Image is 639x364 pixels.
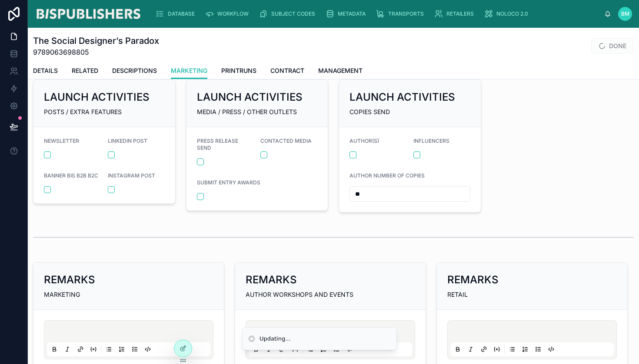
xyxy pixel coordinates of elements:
[246,291,353,298] span: AUTHOR WORKSHOPS AND EVENTS
[33,35,159,47] h1: The Social Designer’s Paradox
[349,108,390,115] span: COPIES SEND
[270,66,304,75] span: CONTRACT
[260,334,291,343] div: Updating...
[44,90,150,104] h2: LAUNCH ACTIVITIES
[108,138,147,144] span: LINKEDIN POST
[112,66,157,75] span: DESCRIPTIONS
[432,6,480,22] a: RETAILERS
[149,4,604,23] div: scrollable content
[171,66,207,75] span: MARKETING
[318,63,363,80] a: MANAGEMENT
[33,66,58,75] span: DETAILS
[246,273,297,287] h2: REMARKS
[44,273,95,287] h2: REMARKS
[112,63,157,80] a: DESCRIPTIONS
[153,6,201,22] a: DATABASE
[338,10,366,17] span: METADATA
[260,138,312,144] span: CONTACTED MEDIA
[217,10,249,17] span: WORKFLOW
[44,108,122,115] span: POSTS / EXTRA FEATURES
[621,10,629,17] span: BM
[349,172,425,179] span: AUTHOR NUMBER OF COPIES
[482,6,534,22] a: NOLOCO 2.0
[33,47,159,57] span: 9789063698805
[44,291,80,298] span: MARKETING
[221,63,256,80] a: PRINTRUNS
[349,138,379,144] span: AUTHOR(S)
[413,138,449,144] span: INFLUENCERS
[203,6,255,22] a: WORKFLOW
[447,291,468,298] span: RETAIL
[256,6,321,22] a: SUBJECT CODES
[270,63,304,80] a: CONTRACT
[221,66,256,75] span: PRINTRUNS
[496,10,528,17] span: NOLOCO 2.0
[446,10,474,17] span: RETAILERS
[72,63,98,80] a: RELATED
[318,66,363,75] span: MANAGEMENT
[33,63,58,80] a: DETAILS
[447,273,499,287] h2: REMARKS
[197,108,297,115] span: MEDIA / PRESS / OTHER OUTLETS
[168,10,195,17] span: DATABASE
[171,63,207,79] a: MARKETING
[197,179,260,186] span: SUBMIT ENTRY AWARDS
[373,6,430,22] a: TRANSPORTS
[108,172,155,179] span: INSTAGRAM POST
[35,7,142,21] img: App logo
[197,90,303,104] h2: LAUNCH ACTIVITIES
[44,172,98,179] span: BANNER BIS B2B B2C
[349,90,455,104] h2: LAUNCH ACTIVITIES
[323,6,372,22] a: METADATA
[388,10,424,17] span: TRANSPORTS
[72,66,98,75] span: RELATED
[271,10,315,17] span: SUBJECT CODES
[44,138,79,144] span: NEWSLETTER
[197,138,238,151] span: PRESS RELEASE SEND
